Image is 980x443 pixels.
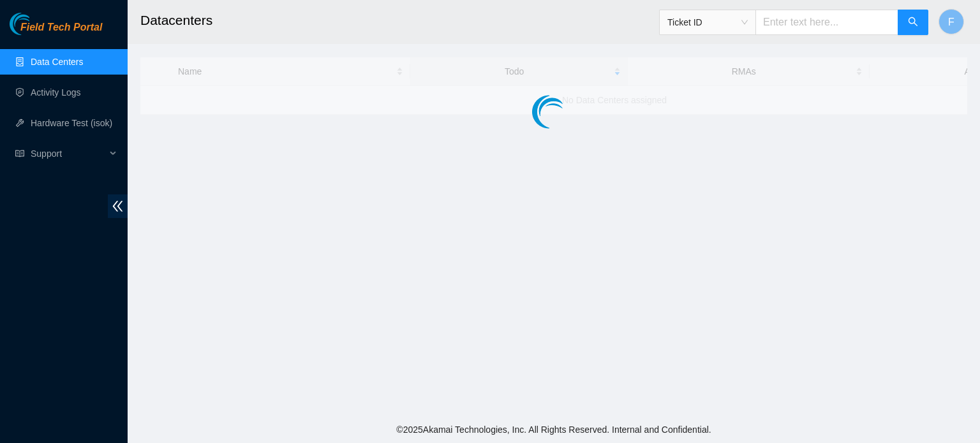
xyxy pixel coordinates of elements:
[10,23,102,40] a: Akamai TechnologiesField Tech Portal
[948,14,954,30] span: F
[128,416,980,443] footer: © 2025 Akamai Technologies, Inc. All Rights Reserved. Internal and Confidential.
[108,194,128,218] span: double-left
[31,141,106,166] span: Support
[20,22,102,34] span: Field Tech Portal
[31,87,81,98] a: Activity Logs
[15,149,24,158] span: read
[10,13,64,35] img: Akamai Technologies
[898,10,928,35] button: search
[939,9,964,34] button: F
[755,10,898,35] input: Enter text here...
[31,57,83,67] a: Data Centers
[31,118,112,128] a: Hardware Test (isok)
[908,17,918,29] span: search
[667,13,748,32] span: Ticket ID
